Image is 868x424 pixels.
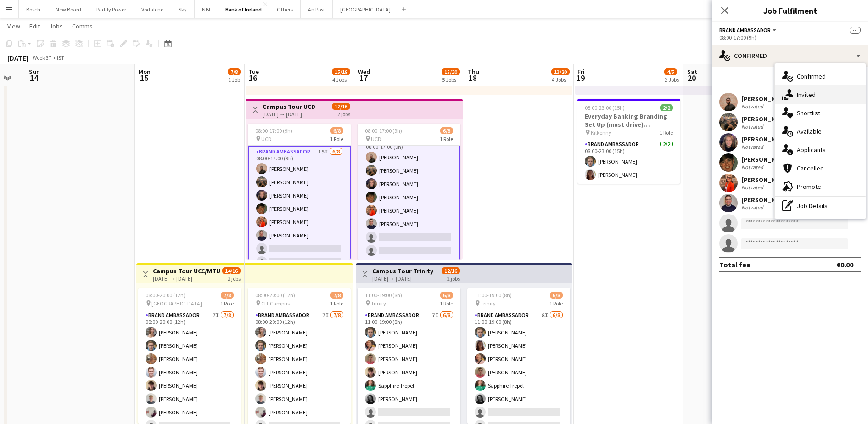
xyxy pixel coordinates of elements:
div: Available [775,122,866,141]
div: Confirmed [712,45,868,67]
div: [PERSON_NAME] [741,115,790,123]
span: 6/8 [440,127,453,134]
div: [PERSON_NAME] [741,155,790,164]
span: Fri [577,68,585,76]
span: Trinity [371,300,386,307]
span: 15 [137,73,151,83]
div: Job Details [775,197,866,215]
span: [GEOGRAPHIC_DATA] [151,300,202,307]
app-card-role: Brand Ambassador15I6/808:00-17:00 (9h)[PERSON_NAME][PERSON_NAME][PERSON_NAME][PERSON_NAME][PERSON... [358,134,460,260]
button: Others [269,0,301,18]
a: Edit [26,20,44,32]
div: 4 Jobs [332,76,350,83]
span: Kilkenny [591,129,611,136]
div: Confirmed [775,67,866,85]
button: NBI [195,0,218,18]
div: [PERSON_NAME] [741,135,790,143]
span: 4/5 [664,68,677,75]
app-job-card: 08:00-17:00 (9h)6/8 UCD1 RoleBrand Ambassador15I6/808:00-17:00 (9h)[PERSON_NAME][PERSON_NAME][PER... [358,124,460,260]
span: 14/16 [222,267,241,274]
div: [DATE] → [DATE] [372,275,433,282]
span: 6/8 [440,292,453,299]
div: Promote [775,177,866,196]
span: 15/20 [442,68,460,75]
span: 08:00-23:00 (15h) [585,104,625,111]
span: 1 Role [549,300,563,307]
span: 1 Role [440,136,453,142]
button: Paddy Power [89,0,134,18]
div: [DATE] → [DATE] [263,111,315,118]
div: 2 jobs [447,274,460,282]
span: 11:00-19:00 (8h) [475,292,512,299]
div: [PERSON_NAME] [741,196,790,204]
div: Not rated [741,184,765,191]
span: 08:00-20:00 (12h) [255,292,295,299]
span: 08:00-17:00 (9h) [255,127,292,134]
span: Sat [687,68,697,76]
span: 1 Role [440,300,453,307]
div: [DATE] → [DATE] [153,275,220,282]
span: CIT Campus [261,300,290,307]
div: 11:00-19:00 (8h)6/8 Trinity1 RoleBrand Ambassador7I6/811:00-19:00 (8h)[PERSON_NAME][PERSON_NAME][... [358,288,460,424]
app-card-role: Brand Ambassador2/208:00-23:00 (15h)[PERSON_NAME][PERSON_NAME] [577,139,680,184]
span: 7/8 [228,68,241,75]
span: 18 [466,73,479,83]
span: View [7,22,20,30]
app-job-card: 08:00-20:00 (12h)7/8 CIT Campus1 RoleBrand Ambassador7I7/808:00-20:00 (12h)[PERSON_NAME][PERSON_N... [248,288,351,424]
span: 1 Role [330,136,343,142]
span: 2/2 [660,104,673,111]
span: 6/8 [550,292,563,299]
app-job-card: 08:00-23:00 (15h)2/2Everyday Banking Branding Set Up (must drive) Overnight Kilkenny1 RoleBrand A... [577,99,680,184]
span: 19 [576,73,585,83]
button: Sky [171,0,195,18]
a: Comms [68,20,96,32]
div: Not rated [741,103,765,110]
h3: Everyday Banking Branding Set Up (must drive) Overnight [577,112,680,129]
div: [DATE] [7,53,28,62]
span: Edit [29,22,40,30]
div: Not rated [741,143,765,150]
button: Brand Ambassador [719,27,778,34]
span: 11:00-19:00 (8h) [365,292,402,299]
h3: Job Fulfilment [712,5,868,17]
div: 5 Jobs [442,76,459,83]
a: View [4,20,24,32]
app-job-card: 08:00-17:00 (9h)6/8 UCD1 RoleBrand Ambassador15I6/808:00-17:00 (9h)[PERSON_NAME][PERSON_NAME][PER... [248,124,351,260]
div: 2 Jobs [665,76,679,83]
h3: Campus Tour Trinity [372,267,433,275]
div: Invited [775,85,866,104]
span: UCD [371,136,381,142]
div: 11:00-19:00 (8h)6/8 Trinity1 RoleBrand Ambassador8I6/811:00-19:00 (8h)[PERSON_NAME][PERSON_NAME][... [467,288,570,424]
span: 7/8 [330,292,343,299]
span: 15/19 [332,68,350,75]
div: 2 jobs [228,274,241,282]
span: Brand Ambassador [719,27,771,34]
button: Bosch [19,0,48,18]
div: 08:00-17:00 (9h) [719,34,861,41]
span: -- [850,27,861,34]
div: Applicants [775,141,866,159]
div: €0.00 [836,260,853,269]
div: Total fee [719,260,750,269]
button: Bank of Ireland [218,0,269,18]
div: 4 Jobs [552,76,569,83]
div: Shortlist [775,104,866,122]
span: Trinity [481,300,496,307]
span: 1 Role [660,129,673,136]
span: Tue [248,68,259,76]
span: 13/20 [551,68,570,75]
app-job-card: 08:00-20:00 (12h)7/8 [GEOGRAPHIC_DATA]1 RoleBrand Ambassador7I7/808:00-20:00 (12h)[PERSON_NAME][P... [138,288,241,424]
button: New Board [48,0,89,18]
button: An Post [301,0,333,18]
span: Mon [139,68,151,76]
h3: Campus Tour UCD [263,102,315,111]
span: Jobs [49,22,63,30]
a: Jobs [45,20,67,32]
div: [PERSON_NAME] [741,175,790,184]
span: 17 [357,73,370,83]
span: 6/8 [330,127,343,134]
